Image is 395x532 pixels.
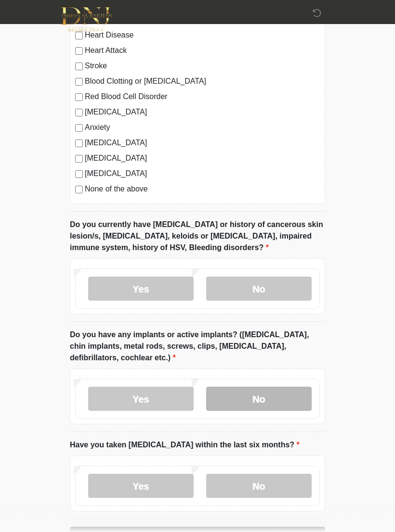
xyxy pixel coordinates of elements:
input: Anxiety [75,124,83,132]
input: [MEDICAL_DATA] [75,155,83,163]
label: [MEDICAL_DATA] [85,106,320,118]
label: Heart Attack [85,45,320,56]
label: Yes [88,474,194,498]
label: Yes [88,387,194,411]
label: [MEDICAL_DATA] [85,137,320,149]
input: [MEDICAL_DATA] [75,109,83,116]
input: Red Blood Cell Disorder [75,93,83,101]
label: No [206,387,312,411]
input: Stroke [75,63,83,70]
input: None of the above [75,186,83,193]
label: Yes [88,277,194,301]
img: DNJ Med Boutique Logo [60,7,112,32]
label: Blood Clotting or [MEDICAL_DATA] [85,76,320,87]
label: [MEDICAL_DATA] [85,152,320,164]
label: Have you taken [MEDICAL_DATA] within the last six months? [70,439,300,451]
label: None of the above [85,183,320,195]
label: Do you have any implants or active implants? ([MEDICAL_DATA], chin implants, metal rods, screws, ... [70,329,325,364]
label: Anxiety [85,122,320,133]
label: Red Blood Cell Disorder [85,91,320,102]
label: Do you currently have [MEDICAL_DATA] or history of cancerous skin lesion/s, [MEDICAL_DATA], keloi... [70,219,325,253]
input: [MEDICAL_DATA] [75,170,83,178]
label: Stroke [85,60,320,72]
input: Heart Attack [75,47,83,55]
input: Blood Clotting or [MEDICAL_DATA] [75,78,83,86]
label: No [206,474,312,498]
input: [MEDICAL_DATA] [75,139,83,147]
label: No [206,277,312,301]
label: [MEDICAL_DATA] [85,168,320,179]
